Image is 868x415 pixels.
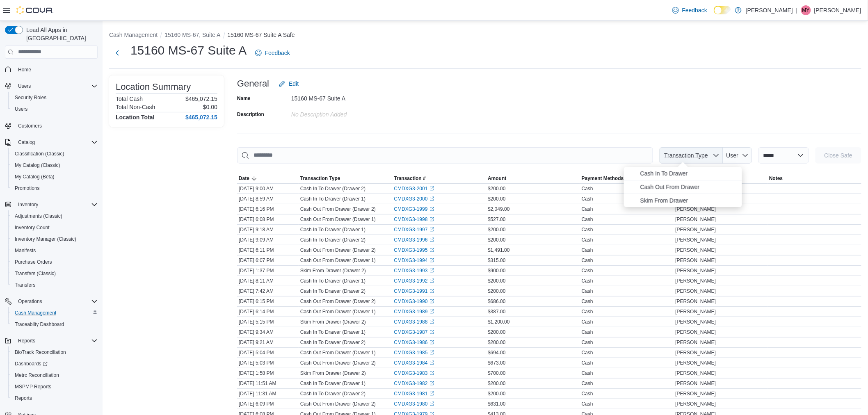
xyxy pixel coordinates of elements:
[429,278,434,283] svg: External link
[11,246,98,255] span: Manifests
[429,207,434,212] svg: External link
[11,183,98,193] span: Promotions
[109,32,158,38] button: Cash Management
[394,360,434,366] a: CMDXG3-1984External link
[429,381,434,386] svg: External link
[676,278,716,284] span: [PERSON_NAME]
[15,247,36,254] span: Manifests
[237,255,299,265] div: [DATE] 6:07 PM
[203,104,217,110] p: $0.00
[429,186,434,191] svg: External link
[393,173,487,183] button: Transaction #
[394,278,434,284] a: CMDXG3-1992External link
[726,152,739,159] span: User
[746,5,793,15] p: [PERSON_NAME]
[164,32,220,38] button: 15160 MS-67, Suite A
[15,282,35,288] span: Transfers
[8,358,101,369] a: Dashboards
[15,349,66,356] span: BioTrack Reconciliation
[11,211,66,221] a: Adjustments (Classic)
[18,123,42,129] span: Customers
[429,248,434,253] svg: External link
[116,114,155,121] h4: Location Total
[8,279,101,291] button: Transfers
[237,79,269,89] h3: General
[394,339,434,346] a: CMDXG3-1986External link
[582,267,593,274] div: Cash
[582,308,593,315] div: Cash
[580,173,674,183] button: Payment Methods
[8,369,101,381] button: Metrc Reconciliation
[276,75,302,92] button: Edit
[582,257,593,264] div: Cash
[640,182,737,192] span: Cash Out From Drawer
[488,175,506,182] span: Amount
[825,151,852,160] span: Close Safe
[11,234,98,244] span: Inventory Manager (Classic)
[11,359,51,369] a: Dashboards
[2,80,101,92] button: Users
[185,96,217,102] p: $465,072.15
[116,104,155,110] h6: Total Non-Cash
[582,206,593,212] div: Cash
[300,298,376,305] p: Cash Out From Drawer (Drawer 2)
[8,256,101,268] button: Purchase Orders
[265,49,290,57] span: Feedback
[300,308,376,315] p: Cash Out From Drawer (Drawer 1)
[18,201,38,208] span: Inventory
[582,288,593,294] div: Cash
[488,185,505,192] span: $200.00
[394,390,434,397] a: CMDXG3-1981External link
[488,329,505,335] span: $200.00
[488,308,505,315] span: $387.00
[488,278,505,284] span: $200.00
[11,93,98,103] span: Security Roles
[8,245,101,256] button: Manifests
[394,206,434,212] a: CMDXG3-1999External link
[300,216,376,223] p: Cash Out From Drawer (Drawer 1)
[8,392,101,404] button: Reports
[814,5,861,15] p: [PERSON_NAME]
[15,395,32,401] span: Reports
[15,383,51,390] span: MSPMP Reports
[15,81,34,91] button: Users
[237,235,299,245] div: [DATE] 9:09 AM
[624,194,742,207] li: Skim From Drawer
[429,299,434,304] svg: External link
[15,200,98,210] span: Inventory
[15,150,64,157] span: Classification (Classic)
[237,214,299,224] div: [DATE] 6:08 PM
[488,319,509,325] span: $1,200.00
[300,247,376,253] p: Cash Out From Drawer (Drawer 2)
[300,329,365,335] p: Cash In To Drawer (Drawer 1)
[15,81,98,91] span: Users
[300,278,365,284] p: Cash In To Drawer (Drawer 1)
[11,382,55,392] a: MSPMP Reports
[11,393,35,403] a: Reports
[8,103,101,115] button: Users
[676,216,716,223] span: [PERSON_NAME]
[11,160,98,170] span: My Catalog (Classic)
[8,233,101,245] button: Inventory Manager (Classic)
[714,6,731,14] input: Dark Mode
[15,296,46,306] button: Operations
[11,370,62,380] a: Metrc Reconciliation
[660,147,723,164] button: Transaction Type
[18,298,42,305] span: Operations
[2,199,101,210] button: Inventory
[237,147,653,164] input: This is a search bar. As you type, the results lower in the page will automatically filter.
[300,267,366,274] p: Skim From Drawer (Drawer 2)
[237,184,299,194] div: [DATE] 9:00 AM
[429,217,434,222] svg: External link
[394,185,434,192] a: CMDXG3-2001External link
[582,226,593,233] div: Cash
[15,372,59,379] span: Metrc Reconciliation
[582,329,593,335] div: Cash
[2,64,101,75] button: Home
[15,137,98,147] span: Catalog
[300,339,365,346] p: Cash In To Drawer (Drawer 2)
[394,267,434,274] a: CMDXG3-1993External link
[8,222,101,233] button: Inventory Count
[486,173,580,183] button: Amount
